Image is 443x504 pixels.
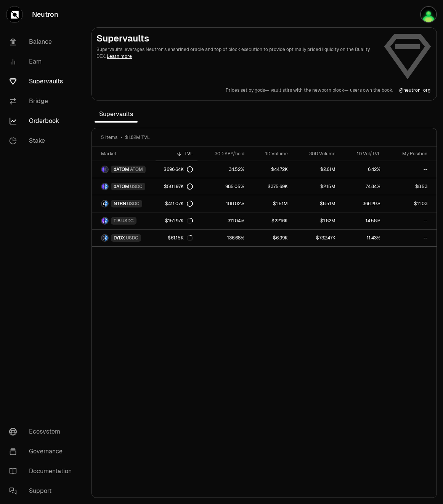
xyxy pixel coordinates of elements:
[399,87,430,93] p: @ neutron_org
[130,166,143,172] span: ATOM
[3,481,82,501] a: Support
[197,195,249,212] a: 100.02%
[114,183,129,190] span: dATOM
[102,235,104,241] img: DYDX Logo
[226,87,393,93] a: Prices set by gods—vault stirs with the newborn block—users own the book.
[92,178,156,195] a: dATOM LogoUSDC LogodATOMUSDC
[101,134,117,140] span: 5 items
[197,161,249,178] a: 34.52%
[114,235,125,241] span: DYDX
[105,218,108,224] img: USDC Logo
[160,151,193,157] div: TVL
[156,178,197,195] a: $501.97K
[340,178,385,195] a: 74.84%
[102,183,104,190] img: dATOM Logo
[292,161,340,178] a: $2.61M
[3,91,82,111] a: Bridge
[107,53,132,59] a: Learn more
[390,151,427,157] div: My Position
[340,212,385,229] a: 14.58%
[156,195,197,212] a: $411.07K
[385,212,437,229] a: --
[385,178,437,195] a: $8.53
[165,201,193,207] div: $411.07K
[399,87,430,93] a: @neutron_org
[292,212,340,229] a: $1.82M
[156,212,197,229] a: $151.97K
[197,178,249,195] a: 985.05%
[292,178,340,195] a: $2.15M
[340,230,385,246] a: 11.43%
[168,235,193,241] div: $61.15K
[197,212,249,229] a: 311.04%
[156,230,197,246] a: $61.15K
[249,178,292,195] a: $375.69K
[127,201,140,207] span: USDC
[102,201,104,207] img: NTRN Logo
[420,6,437,23] img: Jay Keplr
[202,151,244,157] div: 30D APY/hold
[3,422,82,442] a: Ecosystem
[105,201,108,207] img: USDC Logo
[96,32,377,45] h2: Supervaults
[226,87,269,93] p: Prices set by gods—
[197,230,249,246] a: 136.68%
[3,72,82,91] a: Supervaults
[126,235,138,241] span: USDC
[164,166,193,172] div: $696.64K
[102,166,104,172] img: dATOM Logo
[3,111,82,131] a: Orderbook
[102,218,104,224] img: TIA Logo
[114,201,126,207] span: NTRN
[249,195,292,212] a: $1.51M
[92,212,156,229] a: TIA LogoUSDC LogoTIAUSDC
[130,183,143,190] span: USDC
[292,195,340,212] a: $8.51M
[92,230,156,246] a: DYDX LogoUSDC LogoDYDXUSDC
[385,195,437,212] a: $11.03
[105,183,108,190] img: USDC Logo
[249,230,292,246] a: $6.99K
[3,442,82,461] a: Governance
[164,183,193,190] div: $501.97K
[95,107,138,122] span: Supervaults
[3,461,82,481] a: Documentation
[249,161,292,178] a: $44.72K
[125,134,150,140] span: $1.82M TVL
[92,195,156,212] a: NTRN LogoUSDC LogoNTRNUSDC
[114,218,120,224] span: TIA
[3,131,82,151] a: Stake
[121,218,134,224] span: USDC
[3,52,82,72] a: Earn
[165,218,193,224] div: $151.97K
[271,87,348,93] p: vault stirs with the newborn block—
[340,161,385,178] a: 6.42%
[156,161,197,178] a: $696.64K
[105,235,108,241] img: USDC Logo
[292,230,340,246] a: $732.47K
[96,46,377,60] p: Supervaults leverages Neutron's enshrined oracle and top of block execution to provide optimally ...
[340,195,385,212] a: 366.29%
[105,166,108,172] img: ATOM Logo
[254,151,288,157] div: 1D Volume
[101,151,151,157] div: Market
[385,161,437,178] a: --
[385,230,437,246] a: --
[345,151,380,157] div: 1D Vol/TVL
[3,32,82,52] a: Balance
[249,212,292,229] a: $22.16K
[92,161,156,178] a: dATOM LogoATOM LogodATOMATOM
[114,166,129,172] span: dATOM
[350,87,393,93] p: users own the book.
[297,151,335,157] div: 30D Volume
